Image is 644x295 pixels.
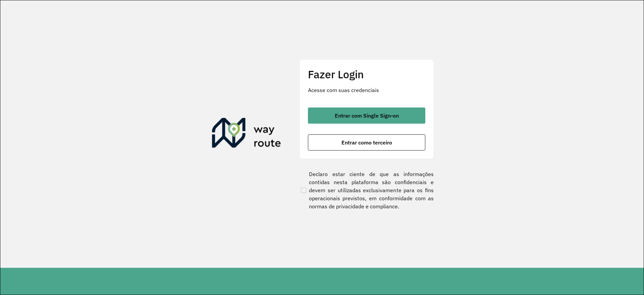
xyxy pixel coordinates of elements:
[341,140,392,145] span: Entrar como terceiro
[308,86,425,94] p: Acesse com suas credenciais
[335,113,399,118] span: Entrar com Single Sign-on
[308,108,425,124] button: button
[308,134,425,151] button: button
[212,118,281,150] img: Roteirizador AmbevTech
[308,68,425,81] h2: Fazer Login
[300,170,434,210] label: Declaro estar ciente de que as informações contidas nesta plataforma são confidenciais e devem se...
